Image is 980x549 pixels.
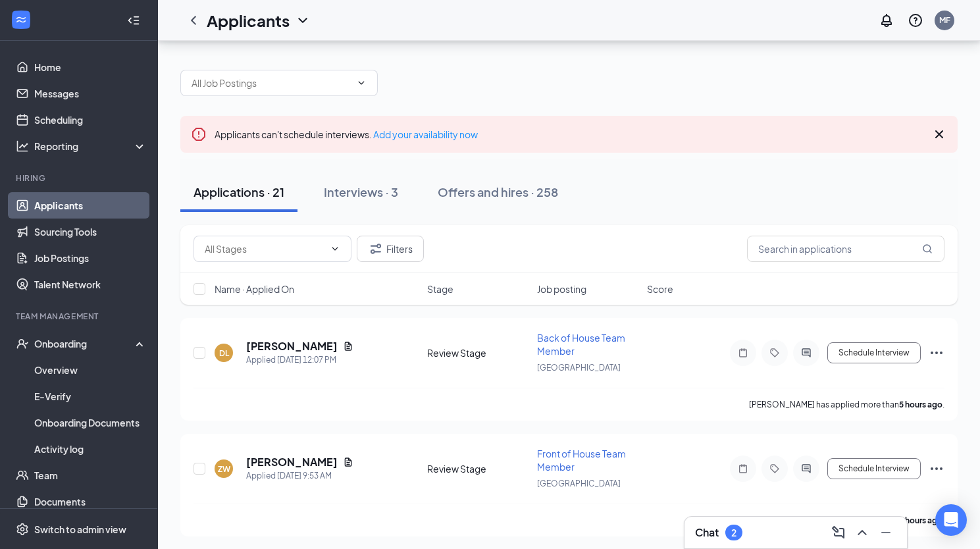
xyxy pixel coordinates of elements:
div: Offers and hires · 258 [438,184,558,200]
svg: Document [343,341,353,352]
div: MF [939,14,950,26]
svg: WorkstreamLogo [14,13,28,26]
div: Applied [DATE] 9:53 AM [246,469,353,483]
a: Team [34,462,147,488]
a: Onboarding Documents [34,409,147,436]
span: Score [647,282,673,296]
div: 2 [731,527,736,538]
span: Back of House Team Member [537,332,625,357]
div: Applications · 21 [193,184,284,200]
div: DL [219,348,229,359]
a: Messages [34,80,147,107]
h5: [PERSON_NAME] [246,455,338,469]
svg: Notifications [879,13,894,28]
svg: UserCheck [16,337,29,350]
svg: Filter [368,241,384,257]
span: Job posting [537,282,586,296]
svg: ChevronDown [330,244,340,254]
span: [GEOGRAPHIC_DATA] [537,363,621,373]
button: Filter Filters [357,236,424,262]
svg: Note [735,348,751,358]
a: Overview [34,357,147,383]
svg: Collapse [127,14,140,27]
button: Minimize [875,522,896,543]
b: 5 hours ago [899,400,942,409]
svg: Tag [767,348,783,358]
input: All Job Postings [192,76,351,90]
svg: ChevronDown [356,78,367,88]
p: [PERSON_NAME] has applied more than . [749,399,944,410]
a: Documents [34,488,147,515]
svg: Cross [931,126,947,142]
svg: ComposeMessage [831,525,846,540]
a: E-Verify [34,383,147,409]
svg: MagnifyingGlass [922,244,933,254]
h5: [PERSON_NAME] [246,339,338,353]
svg: Analysis [16,140,29,153]
button: Schedule Interview [827,342,921,363]
svg: Tag [767,463,783,474]
div: Onboarding [34,337,136,350]
svg: Minimize [878,525,894,540]
svg: ChevronDown [295,13,311,28]
span: Stage [427,282,453,296]
h1: Applicants [207,9,290,32]
svg: Ellipses [929,345,944,361]
input: Search in applications [747,236,944,262]
div: Applied [DATE] 12:07 PM [246,353,353,367]
a: Add your availability now [373,128,478,140]
h3: Chat [695,525,719,540]
svg: Ellipses [929,461,944,477]
div: ZW [218,463,230,475]
div: Team Management [16,311,144,322]
button: Schedule Interview [827,458,921,479]
span: Front of House Team Member [537,448,626,473]
svg: Note [735,463,751,474]
a: Applicants [34,192,147,219]
svg: Error [191,126,207,142]
span: [GEOGRAPHIC_DATA] [537,479,621,488]
svg: Document [343,457,353,467]
svg: ActiveChat [798,348,814,358]
button: ChevronUp [852,522,873,543]
input: All Stages [205,242,324,256]
a: Talent Network [34,271,147,298]
span: Name · Applied On [215,282,294,296]
a: Home [34,54,147,80]
svg: ChevronUp [854,525,870,540]
span: Applicants can't schedule interviews. [215,128,478,140]
b: 7 hours ago [899,515,942,525]
div: Review Stage [427,346,529,359]
svg: QuestionInfo [908,13,923,28]
a: Scheduling [34,107,147,133]
div: Interviews · 3 [324,184,398,200]
div: Hiring [16,172,144,184]
a: Job Postings [34,245,147,271]
svg: Settings [16,523,29,536]
svg: ActiveChat [798,463,814,474]
a: Sourcing Tools [34,219,147,245]
div: Reporting [34,140,147,153]
div: Switch to admin view [34,523,126,536]
div: Open Intercom Messenger [935,504,967,536]
button: ComposeMessage [828,522,849,543]
p: [PERSON_NAME] has applied more than . [749,515,944,526]
div: Review Stage [427,462,529,475]
a: Activity log [34,436,147,462]
svg: ChevronLeft [186,13,201,28]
